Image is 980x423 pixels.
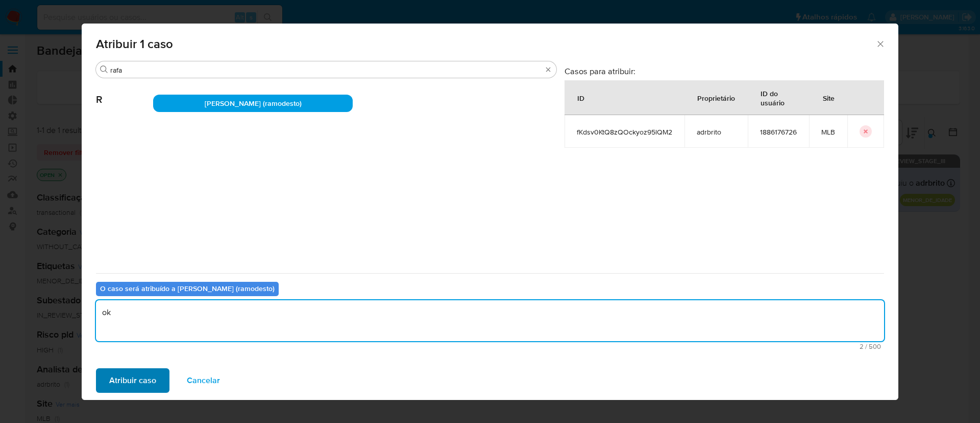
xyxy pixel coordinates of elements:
span: Atribuir caso [109,369,156,392]
span: 1886176726 [760,127,797,137]
span: [PERSON_NAME] (ramodesto) [205,98,302,108]
textarea: ok [96,300,884,341]
button: Cancelar [174,368,233,393]
span: Atribuir 1 caso [96,38,875,50]
div: ID do usuário [748,81,808,115]
h3: Casos para atribuir: [565,66,884,76]
span: R [96,78,153,106]
button: Fechar a janela [875,39,885,48]
div: Proprietário [685,85,747,110]
div: assign-modal [82,24,898,400]
div: [PERSON_NAME] (ramodesto) [153,95,353,112]
button: Borrar [544,65,552,74]
button: icon-button [860,125,872,138]
span: Cancelar [187,369,220,392]
button: Buscar [100,65,108,74]
div: Site [811,85,847,110]
span: fKdsv0KtQ8zQOckyoz95lQM2 [577,127,672,137]
button: Atribuir caso [96,368,169,393]
span: Máximo 500 caracteres [99,343,881,350]
span: MLB [821,127,835,137]
span: adrbrito [697,127,736,137]
input: Analista de pesquisa [110,65,542,75]
div: ID [565,85,597,110]
b: O caso será atribuído a [PERSON_NAME] (ramodesto) [100,283,275,294]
